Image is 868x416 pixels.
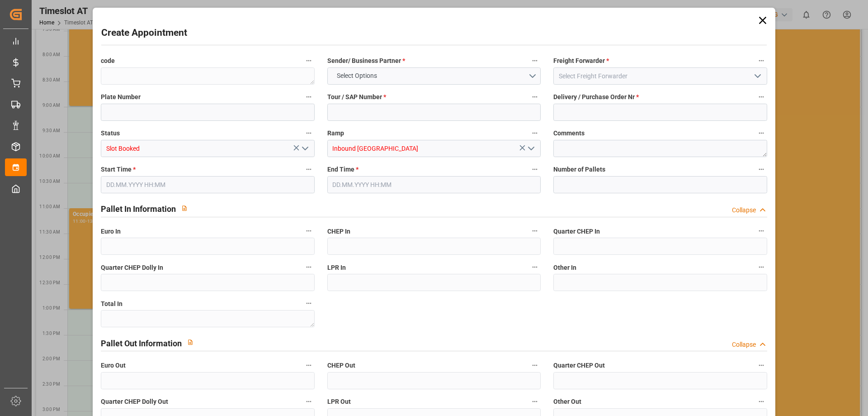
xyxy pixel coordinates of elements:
span: Ramp [327,129,344,138]
span: Status [101,129,120,138]
div: Collapse [732,206,756,215]
span: LPR Out [327,397,351,406]
h2: Create Appointment [101,26,187,40]
button: Delivery / Purchase Order Nr * [755,91,767,103]
button: Quarter CHEP Out [755,359,767,371]
span: Comments [553,129,585,138]
button: Other Out [755,396,767,407]
span: code [101,56,115,66]
button: Freight Forwarder * [755,55,767,67]
h2: Pallet Out Information [101,337,182,349]
button: Sender/ Business Partner * [529,55,541,67]
button: open menu [524,142,538,156]
span: Tour / SAP Number [327,92,386,102]
span: Quarter CHEP Dolly In [101,263,163,273]
button: CHEP In [529,225,541,237]
span: Other In [553,263,576,273]
span: Other Out [553,397,581,406]
input: DD.MM.YYYY HH:MM [101,176,314,193]
button: Tour / SAP Number * [529,91,541,103]
button: End Time * [529,163,541,175]
span: Euro Out [101,361,126,370]
button: View description [176,200,193,217]
button: Number of Pallets [755,163,767,175]
input: DD.MM.YYYY HH:MM [327,176,541,193]
button: Comments [755,127,767,139]
button: View description [182,334,199,351]
span: CHEP Out [327,361,355,370]
button: LPR In [529,261,541,273]
span: Quarter CHEP In [553,227,600,236]
span: CHEP In [327,227,350,236]
span: Euro In [101,227,121,236]
span: Sender/ Business Partner [327,56,405,66]
span: Number of Pallets [553,165,605,174]
button: Start Time * [303,163,315,175]
h2: Pallet In Information [101,203,176,215]
button: Quarter CHEP Dolly In [303,261,315,273]
span: Freight Forwarder [553,56,609,66]
button: LPR Out [529,396,541,407]
button: Status [303,127,315,139]
span: Select Options [332,71,382,81]
button: Total In [303,297,315,309]
input: Type to search/select [327,140,541,157]
span: Delivery / Purchase Order Nr [553,92,639,102]
button: Euro In [303,225,315,237]
span: Total In [101,299,123,309]
span: End Time [327,165,359,174]
span: Plate Number [101,92,141,102]
div: Collapse [732,340,756,349]
button: Quarter CHEP Dolly Out [303,396,315,407]
input: Select Freight Forwarder [553,67,767,85]
button: Other In [755,261,767,273]
button: Plate Number [303,91,315,103]
button: Ramp [529,127,541,139]
button: open menu [750,69,764,83]
button: Quarter CHEP In [755,225,767,237]
button: open menu [327,67,541,85]
span: Quarter CHEP Dolly Out [101,397,168,406]
input: Type to search/select [101,140,314,157]
span: LPR In [327,263,346,273]
button: open menu [297,142,311,156]
span: Quarter CHEP Out [553,361,605,370]
button: Euro Out [303,359,315,371]
span: Start Time [101,165,136,174]
button: code [303,55,315,67]
button: CHEP Out [529,359,541,371]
